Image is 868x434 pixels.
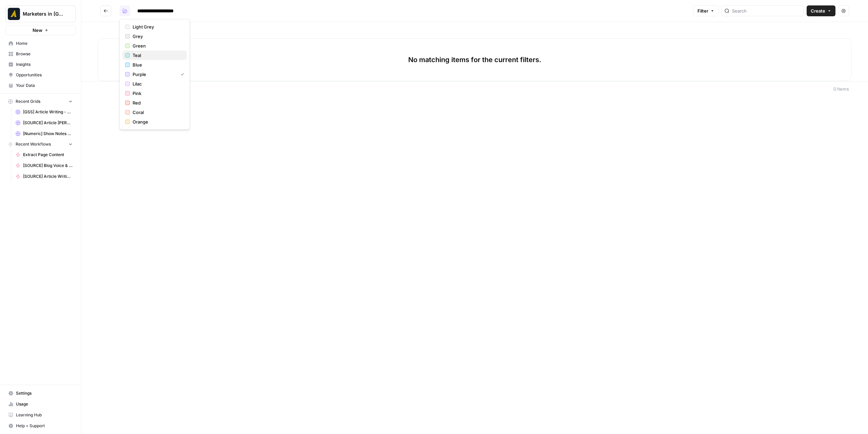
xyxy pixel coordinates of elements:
[5,80,76,91] a: Your Data
[13,128,76,139] a: [Numeric] Show Notes Grid
[697,7,708,14] span: Filter
[16,82,73,89] span: Your Data
[5,420,76,431] button: Help + Support
[408,55,541,64] p: No matching items for the current filters.
[5,5,76,22] button: Workspace: Marketers in Demand
[23,109,73,115] span: [GSS] Article Writing - Keyword-Driven Articles Grid
[16,401,73,407] span: Usage
[23,173,73,180] span: [SOURCE] Article Writing - Transcript-Driven Articles
[16,51,73,57] span: Browse
[16,72,73,78] span: Opportunities
[23,152,73,158] span: Extract Page Content
[5,38,76,49] a: Home
[23,163,73,169] span: [SOURCE] Blog Voice & Tone Guidelines
[23,120,73,126] span: [SOURCE] Article [PERSON_NAME] & SEO Refresh Grid
[16,412,73,418] span: Learning Hub
[133,99,181,106] span: Red
[5,399,76,410] a: Usage
[133,23,181,30] span: Light Grey
[16,423,73,429] span: Help + Support
[23,11,64,17] span: Marketers in [GEOGRAPHIC_DATA]
[807,5,835,16] button: Create
[13,160,76,171] a: [SOURCE] Blog Voice & Tone Guidelines
[133,33,181,40] span: Grey
[16,390,73,396] span: Settings
[16,141,51,147] span: Recent Workflows
[13,107,76,117] a: [GSS] Article Writing - Keyword-Driven Articles Grid
[811,7,825,14] span: Create
[133,42,181,49] span: Green
[133,52,181,59] span: Teal
[833,86,849,92] div: 0 Items
[8,8,20,20] img: Marketers in Demand Logo
[100,5,111,16] button: Go back
[133,61,181,68] span: Blue
[133,118,181,125] span: Orange
[5,388,76,399] a: Settings
[5,25,76,35] button: New
[5,410,76,420] a: Learning Hub
[693,5,719,16] button: Filter
[33,27,42,34] span: New
[16,61,73,68] span: Insights
[5,59,76,70] a: Insights
[5,96,76,107] button: Recent Grids
[13,149,76,160] a: Extract Page Content
[5,49,76,59] a: Browse
[13,171,76,182] a: [SOURCE] Article Writing - Transcript-Driven Articles
[133,109,181,116] span: Coral
[23,131,73,137] span: [Numeric] Show Notes Grid
[133,80,181,87] span: Lilac
[16,98,40,105] span: Recent Grids
[5,139,76,149] button: Recent Workflows
[133,90,181,97] span: Pink
[5,70,76,80] a: Opportunities
[133,71,175,78] span: Purple
[13,117,76,128] a: [SOURCE] Article [PERSON_NAME] & SEO Refresh Grid
[16,40,73,46] span: Home
[732,7,801,14] input: Search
